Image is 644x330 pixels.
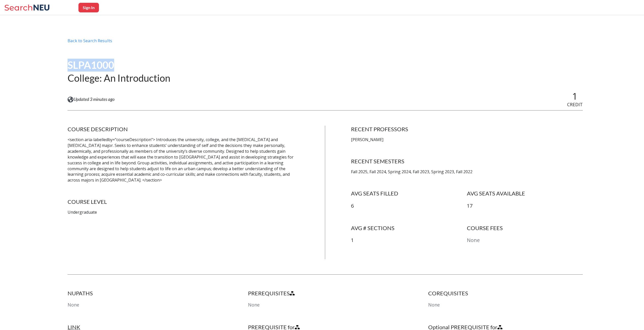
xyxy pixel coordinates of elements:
span: CREDIT [567,101,583,107]
p: 6 [351,202,467,210]
h4: COURSE FEES [467,225,583,232]
h1: SLPA1000 [68,59,170,72]
h4: AVG SEATS AVAILABLE [467,190,583,197]
span: Updated 3 minutes ago [74,97,115,102]
h4: NUPATHS [68,290,222,297]
p: <section aria-labelledby="courseDescription"> Introduces the university, college, and the [MEDICA... [68,137,299,183]
span: None [68,302,79,308]
p: 1 [351,237,467,244]
button: Sign In [78,3,99,12]
h4: COURSE DESCRIPTION [68,126,299,133]
div: Back to Search Results [68,38,583,48]
h4: AVG SEATS FILLED [351,190,467,197]
h4: RECENT PROFESSORS [351,126,583,133]
h2: College: An Introduction [68,72,170,84]
h4: RECENT SEMESTERS [351,158,583,165]
p: Fall 2025, Fall 2024, Spring 2024, Fall 2023, Spring 2023, Fall 2022 [351,169,583,175]
span: 1 [572,90,577,102]
h4: COREQUISITES [428,290,583,297]
h4: PREREQUISITES [248,290,403,297]
span: None [248,302,260,308]
span: None [428,302,440,308]
h4: AVG # SECTIONS [351,225,467,232]
p: None [467,237,583,244]
h4: COURSE LEVEL [68,198,299,205]
p: [PERSON_NAME] [351,137,583,143]
p: 17 [467,202,583,210]
p: Undergraduate [68,209,299,215]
